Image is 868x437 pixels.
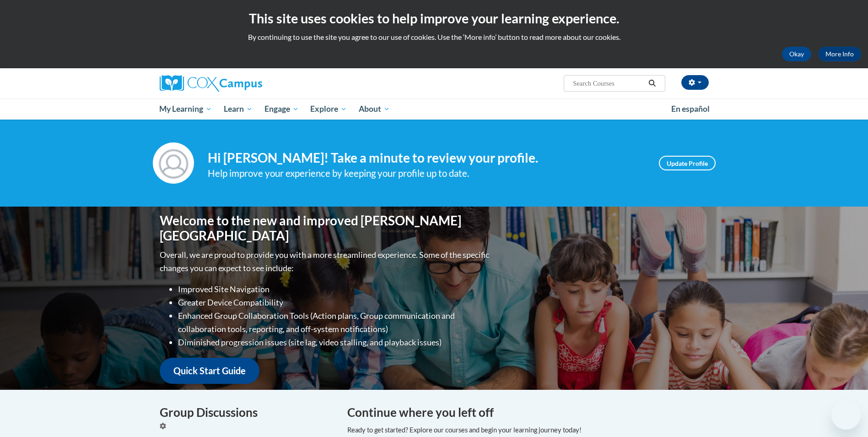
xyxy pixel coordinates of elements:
[160,75,262,92] img: Cox Campus
[818,47,861,61] a: More Info
[208,166,645,181] div: Help improve your experience by keeping your profile up to date.
[353,98,396,120] a: About
[159,104,212,115] span: My Learning
[671,104,710,114] span: En español
[681,75,709,90] button: Account Settings
[7,32,861,42] p: By continuing to use the site you agree to our use of cookies. Use the ‘More info’ button to read...
[264,104,299,115] span: Engage
[310,104,347,115] span: Explore
[782,47,811,61] button: Okay
[347,404,709,421] h4: Continue where you left off
[178,336,491,349] li: Diminished progression issues (site lag, video stalling, and playback issues)
[160,213,491,244] h1: Welcome to the new and improved [PERSON_NAME][GEOGRAPHIC_DATA]
[178,309,491,336] li: Enhanced Group Collaboration Tools (Action plans, Group communication and collaboration tools, re...
[160,358,259,384] a: Quick Start Guide
[304,98,353,120] a: Explore
[259,98,305,120] a: Engage
[146,98,722,120] div: Main menu
[178,283,491,296] li: Improved Site Navigation
[154,98,218,120] a: My Learning
[160,404,334,421] h4: Group Discussions
[7,9,861,27] h2: This site uses cookies to help improve your learning experience.
[218,98,259,120] a: Learn
[160,75,334,92] a: Cox Campus
[160,248,491,275] p: Overall, we are proud to provide you with a more streamlined experience. Some of the specific cha...
[153,142,194,184] img: Profile Image
[178,296,491,309] li: Greater Device Compatibility
[831,400,861,430] iframe: Button to launch messaging window
[659,156,716,170] a: Update Profile
[572,78,645,89] input: Search Courses
[208,150,645,166] h4: Hi [PERSON_NAME]! Take a minute to review your profile.
[665,99,716,119] a: En español
[645,78,659,89] button: Search
[359,104,390,115] span: About
[224,104,253,115] span: Learn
